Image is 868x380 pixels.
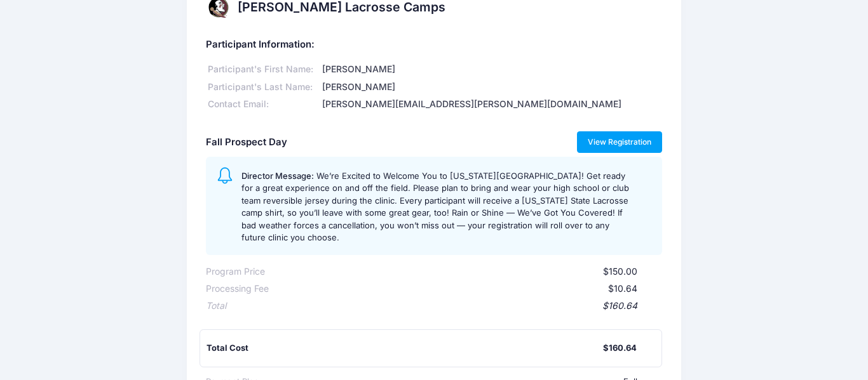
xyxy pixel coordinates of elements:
div: [PERSON_NAME][EMAIL_ADDRESS][PERSON_NAME][DOMAIN_NAME] [320,98,662,111]
div: $10.64 [269,282,638,296]
span: We’re Excited to Welcome You to [US_STATE][GEOGRAPHIC_DATA]! Get ready for a great experience on ... [241,171,629,243]
div: $160.64 [226,299,638,313]
div: Participant's Last Name: [206,81,320,94]
div: Participant's First Name: [206,63,320,76]
div: Contact Email: [206,98,320,111]
div: Total [206,299,226,313]
div: Program Price [206,265,265,278]
a: View Registration [577,131,663,153]
div: Processing Fee [206,282,269,296]
div: Total Cost [207,342,604,355]
div: $160.64 [603,342,637,355]
span: $150.00 [603,266,637,277]
div: [PERSON_NAME] [320,81,662,94]
h5: Participant Information: [206,39,663,51]
div: [PERSON_NAME] [320,63,662,76]
h5: Fall Prospect Day [206,137,287,148]
span: Director Message: [241,171,314,181]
